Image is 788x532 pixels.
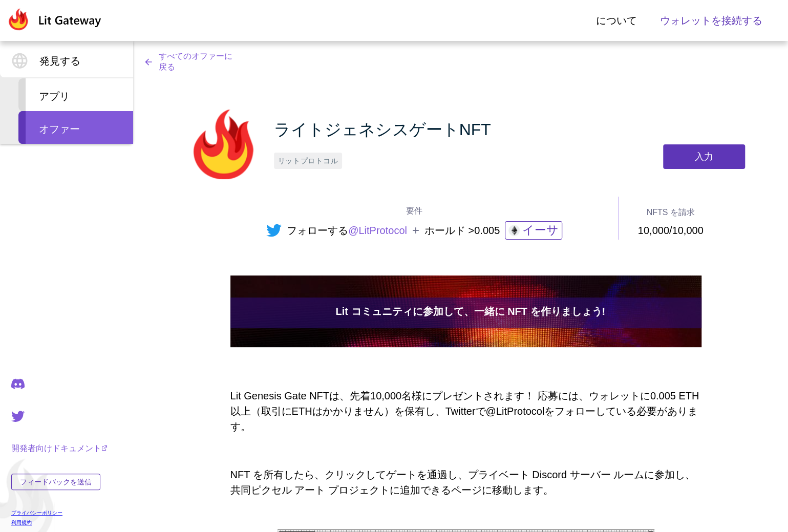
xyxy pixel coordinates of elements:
[39,91,70,102] font: アプリ
[663,144,745,169] button: 入力
[11,474,100,490] button: フィードバックを送信
[11,474,108,490] a: フィードバックを送信
[274,120,491,139] font: ライトジェネシスゲートNFT
[20,478,92,486] font: フィードバックを送信
[660,15,762,26] font: ウォレットを接続する
[7,8,101,31] img: Lit Gatewayロゴ
[11,510,62,516] font: プライバシーポリシー
[406,206,422,215] font: 要件
[39,123,80,135] font: オファー
[412,223,419,237] font: +
[348,225,407,236] font: @LitProtocol
[11,444,101,453] font: 開発者向けドキュメント
[646,208,694,217] font: NFTS を請求
[230,390,699,432] font: Lit Genesis Gate NFTは、先着10,000名様にプレゼントされます！ 応募には、ウォレットに0.005 ETH以上（取引にETHはかかりません）を保有し、Twitterで@Li...
[596,13,637,28] a: について
[522,224,559,237] font: イーサ
[638,225,704,236] font: 10,000/10,000
[348,223,407,238] a: @LitProtocol
[596,15,637,26] font: について
[335,306,605,317] font: Lit コミュニティに参加して、一緒に NFT を作りましょう!
[11,509,108,517] a: プライバシーポリシー
[11,520,32,525] font: 利用規約
[143,51,233,73] a: すべてのオファーに戻る
[695,152,713,162] font: 入力
[665,120,745,134] iframe: Twitter Follow Button
[230,469,696,496] font: NFT を所有したら、クリックしてゲートを通過し、プライベート Discord サーバー ルームに参加し、共同ピクセル アート プロジェクトに追加できるページに移動します。
[424,225,500,236] font: ホールド >0.005
[11,443,108,454] a: 開発者向けドキュメント
[11,519,108,526] a: 利用規約
[39,55,80,67] font: 発見する
[287,225,348,236] font: フォローする
[278,157,338,165] font: リットプロトコル
[159,52,232,71] font: すべてのオファーに戻る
